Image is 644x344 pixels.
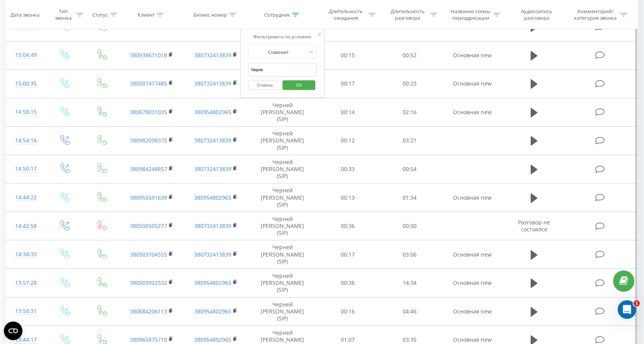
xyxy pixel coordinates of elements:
a: 380503704555 [130,251,167,258]
td: 00:54 [379,155,441,183]
td: 03:06 [379,240,441,269]
div: Фильтровать по условию [248,33,316,41]
div: 14:34:33 [14,247,38,262]
div: 13:50:31 [14,304,38,319]
td: 14:34 [379,269,441,298]
td: 04:46 [379,297,441,326]
div: Длительность ожидания [325,8,367,21]
td: Основная new [440,269,504,298]
div: 15:04:49 [14,48,38,63]
a: 380732413839 [194,137,231,144]
button: Open CMP widget [4,322,22,340]
td: Черней [PERSON_NAME] (SIP) [248,240,317,269]
a: 380954802965 [194,279,231,286]
td: 00:23 [379,70,441,98]
td: Основная new [440,41,504,70]
a: 380732413839 [194,222,231,229]
div: Клиент [138,11,155,18]
td: 01:34 [379,183,441,212]
td: 00:15 [317,41,379,70]
div: Дата звонка [10,11,39,18]
a: 380954802965 [194,108,231,116]
div: Бизнес номер [193,11,227,18]
span: OK [288,79,310,91]
span: 1 [634,300,640,306]
div: Комментарий/категория звонка [573,8,618,21]
td: 02:16 [379,98,441,127]
a: 380954802965 [194,336,231,343]
td: 00:36 [317,212,379,240]
td: 00:17 [317,240,379,269]
a: 380984248857 [130,165,167,173]
div: 14:42:58 [14,219,38,234]
input: Введите значение [248,63,316,77]
td: 00:13 [317,183,379,212]
td: Основная new [440,183,504,212]
td: 00:36 [317,269,379,298]
div: 14:50:17 [14,161,38,176]
td: 00:14 [317,98,379,127]
a: 380684206113 [130,308,167,315]
button: Отмена [248,80,281,90]
td: Черней [PERSON_NAME] (SIP) [248,155,317,183]
td: 00:52 [379,41,441,70]
div: 14:44:22 [14,190,38,205]
td: Основная new [440,297,504,326]
a: 380732413839 [194,165,231,173]
a: 380955591639 [130,194,167,201]
span: Разговор не состоялся [518,219,550,233]
td: 00:17 [317,70,379,98]
a: 380678031035 [130,108,167,116]
a: 380954802965 [194,194,231,201]
div: 14:54:16 [14,133,38,148]
div: Тип звонка [52,8,74,21]
td: 03:21 [379,127,441,155]
div: Сотрудник [264,11,290,18]
div: 14:58:15 [14,104,38,120]
td: Черней [PERSON_NAME] (SIP) [248,269,317,298]
div: Длительность разговора [387,8,428,21]
a: 380732413839 [194,251,231,258]
td: Основная new [440,240,504,269]
div: Статус [92,11,108,18]
a: 380954802965 [194,308,231,315]
a: 380732413839 [194,51,231,59]
a: 380982098375 [130,137,167,144]
iframe: Intercom live chat [618,300,636,319]
td: Черней [PERSON_NAME] (SIP) [248,212,317,240]
td: Основная new [440,70,504,98]
td: Черней [PERSON_NAME] (SIP) [248,183,317,212]
td: Черней [PERSON_NAME] (SIP) [248,98,317,127]
td: Черней [PERSON_NAME] (SIP) [248,297,317,326]
td: Черней [PERSON_NAME] (SIP) [248,127,317,155]
div: 15:00:35 [14,76,38,91]
td: 00:12 [317,127,379,155]
a: 380507477485 [130,80,167,87]
a: 380938671018 [130,51,167,59]
td: 00:33 [317,155,379,183]
td: 00:00 [379,212,441,240]
button: OK [282,80,315,90]
td: 00:16 [317,297,379,326]
div: Название схемы переадресации [450,8,491,21]
a: 380500505277 [130,222,167,229]
a: 380732413839 [194,80,231,87]
a: 380965875710 [130,336,167,343]
td: Основная new [440,98,504,127]
div: 13:57:28 [14,276,38,291]
a: 380503922532 [130,279,167,286]
div: Аудиозапись разговора [512,8,562,21]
